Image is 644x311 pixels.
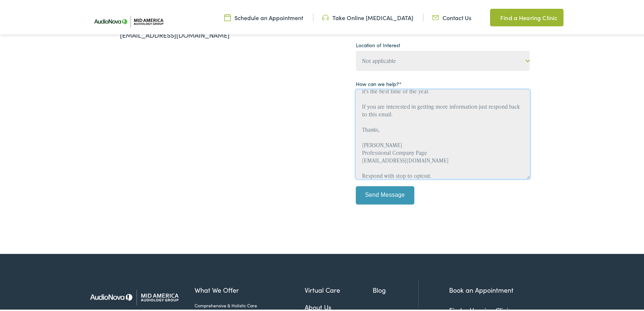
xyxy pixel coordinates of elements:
label: Location of Interest [356,40,400,48]
a: About Us [305,301,373,311]
img: utility icon [322,12,329,20]
a: What We Offer [195,284,305,293]
a: Find a Hearing Clinic [490,7,563,25]
input: Send Message [356,185,414,203]
a: [EMAIL_ADDRESS][DOMAIN_NAME] [120,29,230,38]
a: Blog [373,284,418,293]
img: utility icon [224,12,231,20]
a: Comprehensive & Holistic Care [195,301,305,307]
img: utility icon [432,12,439,20]
img: utility icon [490,12,497,20]
a: Take Online [MEDICAL_DATA] [322,12,413,20]
label: How can we help? [356,79,402,86]
a: Schedule an Appointment [224,12,303,20]
a: Contact Us [432,12,471,20]
a: Virtual Care [305,284,373,293]
a: Book an Appointment [449,284,514,293]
